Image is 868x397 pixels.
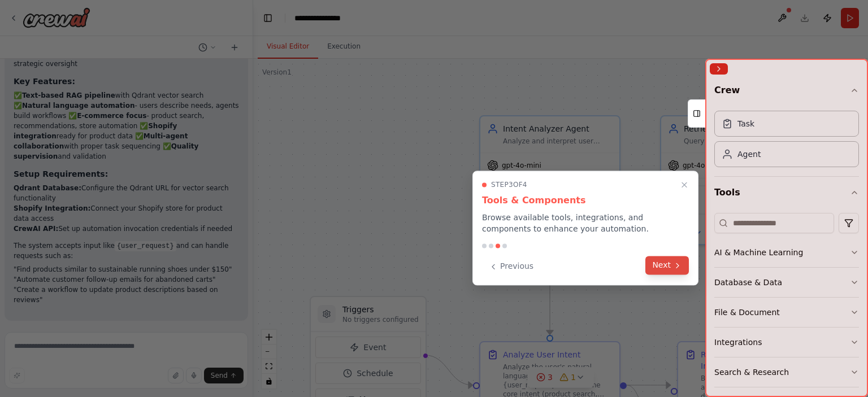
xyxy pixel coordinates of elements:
[491,180,527,189] span: Step 3 of 4
[482,257,540,276] button: Previous
[482,212,689,234] p: Browse available tools, integrations, and components to enhance your automation.
[260,10,276,26] button: Hide left sidebar
[678,178,691,191] button: Close walkthrough
[482,194,689,207] h3: Tools & Components
[645,256,689,274] button: Next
